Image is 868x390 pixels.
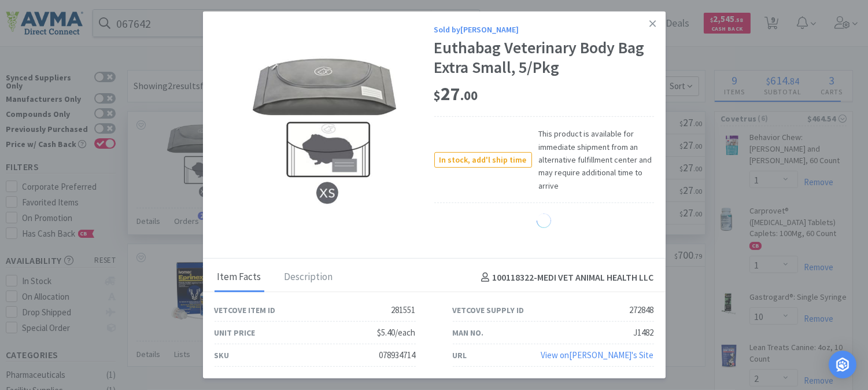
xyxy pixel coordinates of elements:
[829,351,856,378] div: Open Intercom Messenger
[634,326,654,340] div: J1482
[453,304,525,317] div: Vetcove Supply ID
[541,349,654,360] a: View on[PERSON_NAME]'s Site
[434,38,654,77] div: Euthabag Veterinary Body Bag Extra Small, 5/Pkg
[215,263,264,292] div: Item Facts
[215,349,230,362] div: SKU
[434,82,478,105] span: 27
[435,152,531,167] span: In stock, add'l ship time
[453,326,484,339] div: Man No.
[215,326,256,339] div: Unit Price
[532,127,654,192] span: This product is available for immediate shipment from an alternative fulfillment center and may r...
[434,87,441,103] span: $
[434,23,654,36] div: Sold by [PERSON_NAME]
[453,349,467,362] div: URL
[379,348,416,362] div: 078934714
[215,304,276,317] div: Vetcove Item ID
[282,263,336,292] div: Description
[378,326,416,340] div: $5.40/each
[461,87,478,103] span: . 00
[477,270,654,285] h4: 100118322 - MEDI VET ANIMAL HEALTH LLC
[630,303,654,317] div: 272848
[391,303,416,317] div: 281551
[249,56,400,207] img: b403e2581b884293b21bbd596471b2c9_272848.jpeg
